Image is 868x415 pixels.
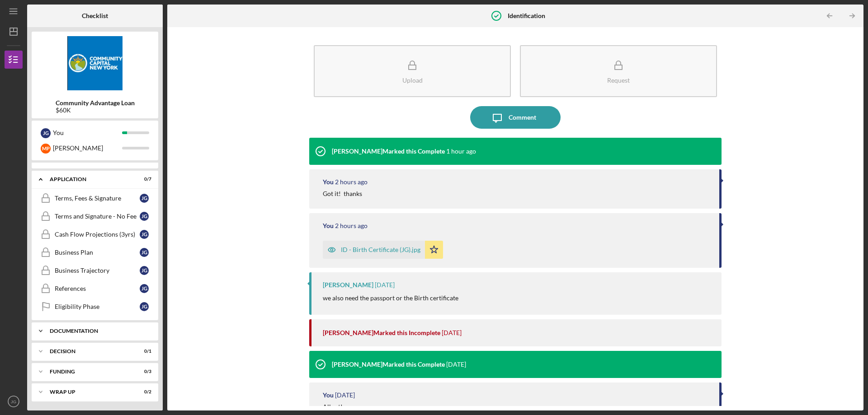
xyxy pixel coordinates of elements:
div: Comment [509,106,536,129]
div: 0 / 1 [135,349,151,354]
div: You [323,222,334,229]
div: Request [607,77,630,84]
div: 0 / 7 [135,177,151,182]
p: we also need the passport or the Birth certificate [323,293,458,303]
div: J G [41,128,51,138]
div: Application [50,177,129,182]
a: Terms, Fees & SignatureJG [36,189,154,207]
a: Cash Flow Projections (3yrs)JG [36,225,154,243]
div: Terms and Signature - No Fee [55,213,140,220]
div: M P [41,144,51,154]
button: Comment [470,106,561,129]
div: You [53,125,122,140]
div: Funding [50,369,129,374]
div: Upload [402,77,423,84]
button: Upload [314,45,511,97]
a: Business PlanJG [36,243,154,261]
div: J G [140,284,149,293]
time: 2025-09-05 22:01 [335,392,355,399]
div: Documentation [50,328,147,334]
div: [PERSON_NAME] Marked this Incomplete [323,329,440,336]
img: Product logo [32,36,158,90]
time: 2025-09-08 13:38 [335,222,368,229]
div: All set! [323,403,343,410]
div: $60K [56,107,135,114]
a: Terms and Signature - No FeeJG [36,207,154,225]
div: J G [140,212,149,221]
div: You [323,178,334,186]
div: [PERSON_NAME] [53,140,122,156]
time: 2025-09-08 13:39 [335,178,368,186]
time: 2025-09-06 00:19 [375,281,395,289]
div: [PERSON_NAME] Marked this Complete [332,148,445,155]
div: Terms, Fees & Signature [55,195,140,202]
a: Business TrajectoryJG [36,261,154,280]
div: J G [140,194,149,203]
text: JG [11,399,16,404]
div: Wrap up [50,389,129,395]
div: 0 / 2 [135,389,151,395]
div: Cash Flow Projections (3yrs) [55,231,140,238]
div: Decision [50,349,129,354]
b: Checklist [82,12,108,19]
time: 2025-09-08 14:23 [446,148,476,155]
div: Eligibility Phase [55,303,140,310]
button: Request [520,45,717,97]
div: ID - Birth Certificate (JG).jpg [341,246,420,253]
div: J G [140,266,149,275]
div: J G [140,230,149,239]
button: ID - Birth Certificate (JG).jpg [323,241,443,259]
a: Eligibility PhaseJG [36,298,154,316]
time: 2025-09-06 00:19 [442,329,462,336]
b: Community Advantage Loan [56,99,135,107]
div: 0 / 3 [135,369,151,374]
div: J G [140,302,149,311]
button: JG [5,392,23,410]
div: References [55,285,140,292]
div: You [323,392,334,399]
a: ReferencesJG [36,280,154,298]
time: 2025-09-06 00:19 [446,361,466,368]
b: Identification [508,12,545,19]
div: [PERSON_NAME] [323,281,373,289]
div: Business Plan [55,249,140,256]
div: J G [140,248,149,257]
div: [PERSON_NAME] Marked this Complete [332,361,445,368]
div: Business Trajectory [55,267,140,274]
a: Prequalification CompleteJG [36,146,154,164]
div: Got it! thanks [323,190,362,197]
